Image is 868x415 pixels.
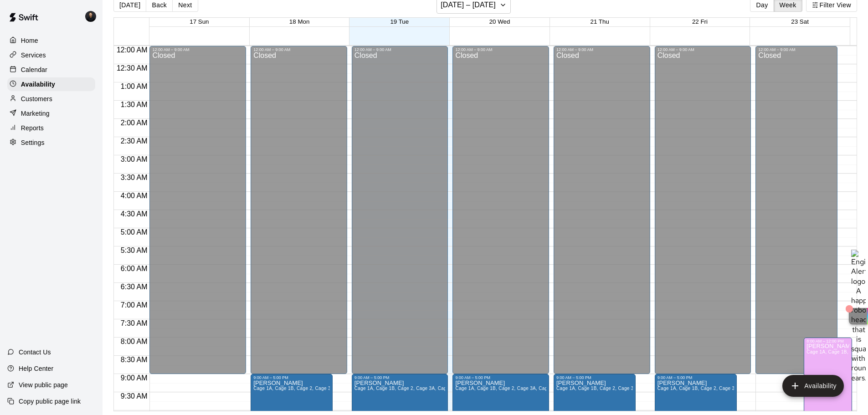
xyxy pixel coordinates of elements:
a: Marketing [7,107,95,120]
a: Home [7,34,95,47]
a: Calendar [7,63,95,77]
button: add [782,375,844,397]
p: Contact Us [19,348,51,357]
span: 8:30 AM [118,356,150,364]
div: 12:00 AM – 9:00 AM: Closed [452,46,549,374]
span: 4:00 AM [118,192,150,200]
span: 12:00 AM [114,46,150,54]
div: 12:00 AM – 9:00 AM: Closed [352,46,448,374]
a: Settings [7,136,95,149]
div: 12:00 AM – 9:00 AM: Closed [655,46,751,374]
a: Customers [7,92,95,106]
button: 20 Wed [489,18,510,25]
div: 12:00 AM – 9:00 AM: Closed [554,46,650,374]
span: Cage 1A, Cage 1B, Cage 2, Cage 3A, Cage 3B [253,386,355,391]
span: 9:30 AM [118,392,150,400]
button: 22 Fri [692,18,708,25]
p: View public page [19,380,68,389]
span: Cage 1A, Cage 1B, Cage 2, Cage 3A, Cage 3B [455,386,557,391]
span: 2:30 AM [118,137,150,145]
img: Gregory Lewandoski [85,11,96,22]
div: Gregory Lewandoski [83,7,103,26]
button: 18 Mon [289,18,309,25]
div: 9:00 AM – 5:00 PM [657,375,734,380]
a: Services [7,48,95,62]
p: Availability [21,80,55,89]
span: 6:30 AM [118,283,150,291]
div: 12:00 AM – 9:00 AM: Closed [755,46,837,374]
div: 12:00 AM – 9:00 AM [354,47,446,52]
span: Cage 1A, Cage 1B, Cage 2, Cage 3A, Cage 3B [556,386,658,391]
p: Reports [21,123,44,133]
button: 19 Tue [390,18,409,25]
p: Calendar [21,65,47,74]
span: 6:00 AM [118,265,150,272]
p: Marketing [21,109,50,118]
p: Settings [21,138,45,147]
div: Closed [354,52,446,377]
span: Cage 1A, Cage 1B, Cage 2, Cage 3A, Cage 3B [657,386,760,391]
span: 3:30 AM [118,174,150,181]
span: 2:00 AM [118,119,150,127]
span: 3:00 AM [118,155,150,163]
span: Cage 1A, Cage 1B, Cage 2, Cage 3A, Cage 3B [354,386,457,391]
button: 21 Thu [591,18,609,25]
div: 12:00 AM – 9:00 AM [758,47,835,52]
span: 5:30 AM [118,246,150,254]
span: 4:30 AM [118,210,150,218]
div: 12:00 AM – 9:00 AM [455,47,546,52]
span: 8:00 AM [118,338,150,345]
div: 9:00 AM – 5:00 PM [455,375,546,380]
span: 9:00 AM [118,374,150,382]
div: Closed [556,52,647,377]
span: 12:30 AM [114,64,150,72]
span: 7:00 AM [118,301,150,309]
p: Customers [21,94,52,103]
div: Closed [152,52,243,377]
span: 5:00 AM [118,228,150,236]
div: 9:00 AM – 5:00 PM [354,375,446,380]
div: 12:00 AM – 9:00 AM: Closed [251,46,347,374]
div: 9:00 AM – 5:00 PM [253,375,330,380]
div: 12:00 AM – 9:00 AM [657,47,749,52]
div: Closed [253,52,344,377]
div: Closed [758,52,835,377]
span: 1:00 AM [118,82,150,90]
p: Home [21,36,38,45]
div: 9:00 AM – 5:00 PM [556,375,633,380]
span: 1:30 AM [118,101,150,108]
div: Closed [657,52,749,377]
button: 23 Sat [791,18,809,25]
button: 17 Sun [190,18,209,25]
div: 12:00 AM – 9:00 AM: Closed [149,46,246,374]
div: 12:00 AM – 9:00 AM [152,47,243,52]
p: Copy public page link [19,397,81,406]
p: Services [21,51,46,60]
p: Help Center [19,364,53,373]
span: 7:30 AM [118,319,150,327]
a: Reports [7,121,95,135]
a: Availability [7,77,95,91]
div: Closed [455,52,546,377]
div: 8:00 AM – 12:00 PM [806,339,849,343]
div: 12:00 AM – 9:00 AM [556,47,647,52]
div: 12:00 AM – 9:00 AM [253,47,344,52]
